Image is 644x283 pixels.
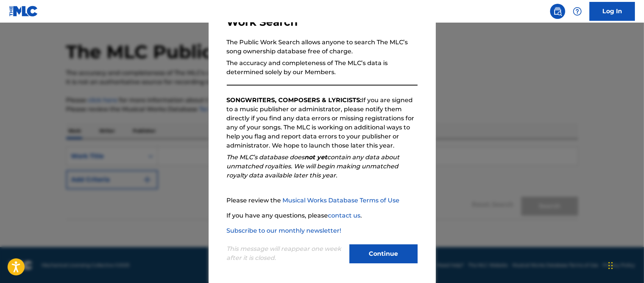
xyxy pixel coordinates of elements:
[606,247,644,283] iframe: Chat Widget
[227,59,418,77] p: The accuracy and completeness of The MLC’s data is determined solely by our Members.
[227,96,418,150] p: If you are signed to a music publisher or administrator, please notify them directly if you find ...
[328,212,361,219] a: contact us
[550,4,565,19] a: Public Search
[573,7,582,16] img: help
[227,96,362,104] strong: SONGWRITERS, COMPOSERS & LYRICISTS:
[553,7,562,16] img: search
[283,197,400,204] a: Musical Works Database Terms of Use
[227,154,400,179] em: The MLC’s database does contain any data about unmatched royalties. We will begin making unmatche...
[227,211,418,220] p: If you have any questions, please .
[227,244,345,263] p: This message will reappear one week after it is closed.
[227,196,418,205] p: Please review the
[570,4,585,19] div: Help
[608,254,613,277] div: Drag
[589,2,635,21] a: Log In
[227,227,341,234] a: Subscribe to our monthly newsletter!
[9,6,38,17] img: MLC Logo
[305,154,327,161] strong: not yet
[227,38,418,56] p: The Public Work Search allows anyone to search The MLC’s song ownership database free of charge.
[349,244,418,263] button: Continue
